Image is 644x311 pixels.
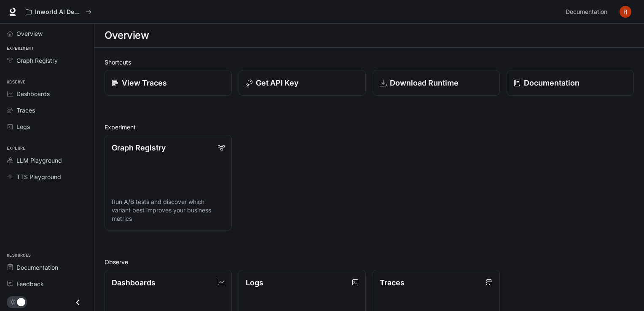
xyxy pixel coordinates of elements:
[68,294,87,311] button: Close drawer
[16,279,44,288] span: Feedback
[16,29,43,38] span: Overview
[256,77,298,88] p: Get API Key
[16,89,50,98] span: Dashboards
[566,7,607,17] span: Documentation
[105,70,232,96] a: View Traces
[390,77,459,88] p: Download Runtime
[3,169,91,184] a: TTS Playground
[617,3,634,20] button: User avatar
[3,86,91,101] a: Dashboards
[112,277,156,288] p: Dashboards
[16,106,35,115] span: Traces
[16,156,62,165] span: LLM Playground
[373,70,500,96] a: Download Runtime
[16,263,58,272] span: Documentation
[16,172,61,181] span: TTS Playground
[105,135,232,231] a: Graph RegistryRun A/B tests and discover which variant best improves your business metrics
[380,277,405,288] p: Traces
[562,3,614,20] a: Documentation
[112,142,166,153] p: Graph Registry
[122,77,167,88] p: View Traces
[105,123,634,131] h2: Experiment
[16,122,30,131] span: Logs
[246,277,263,288] p: Logs
[22,3,95,20] button: All workspaces
[507,70,634,96] a: Documentation
[524,77,580,88] p: Documentation
[35,8,82,16] p: Inworld AI Demos
[3,53,91,68] a: Graph Registry
[16,56,58,65] span: Graph Registry
[239,70,366,96] button: Get API Key
[3,276,91,291] a: Feedback
[17,297,25,306] span: Dark mode toggle
[3,26,91,41] a: Overview
[3,153,91,168] a: LLM Playground
[112,198,225,223] p: Run A/B tests and discover which variant best improves your business metrics
[3,103,91,118] a: Traces
[3,119,91,134] a: Logs
[620,6,631,18] img: User avatar
[3,260,91,275] a: Documentation
[105,58,634,67] h2: Shortcuts
[105,27,149,44] h1: Overview
[105,257,634,266] h2: Observe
